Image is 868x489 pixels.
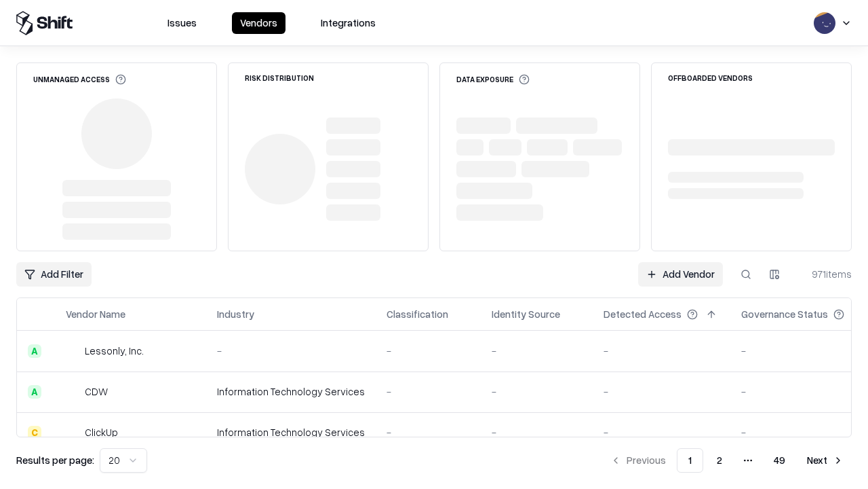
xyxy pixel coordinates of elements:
[66,426,79,439] img: ClickUp
[28,385,41,399] div: A
[387,344,470,358] div: -
[741,384,866,399] div: -
[797,267,852,281] div: 971 items
[85,344,144,358] div: Lessonly, Inc.
[741,425,866,439] div: -
[232,12,285,34] button: Vendors
[387,384,470,399] div: -
[638,262,723,287] a: Add Vendor
[28,344,41,358] div: A
[16,453,94,467] p: Results per page:
[741,344,866,358] div: -
[66,385,79,399] img: CDW
[217,344,365,358] div: -
[33,74,126,85] div: Unmanaged Access
[604,384,719,399] div: -
[159,12,205,34] button: Issues
[245,74,314,81] div: Risk Distribution
[604,344,719,358] div: -
[604,425,719,439] div: -
[313,12,384,34] button: Integrations
[217,307,254,321] div: Industry
[66,344,79,358] img: Lessonly, Inc.
[706,448,733,473] button: 2
[85,384,108,399] div: CDW
[85,425,118,439] div: ClickUp
[217,425,365,439] div: Information Technology Services
[668,74,753,81] div: Offboarded Vendors
[387,425,470,439] div: -
[456,74,530,85] div: Data Exposure
[28,426,41,439] div: C
[492,384,582,399] div: -
[763,448,796,473] button: 49
[741,307,828,321] div: Governance Status
[492,307,560,321] div: Identity Source
[66,307,125,321] div: Vendor Name
[799,448,852,473] button: Next
[677,448,703,473] button: 1
[217,384,365,399] div: Information Technology Services
[387,307,448,321] div: Classification
[602,448,852,473] nav: pagination
[16,262,92,287] button: Add Filter
[604,307,682,321] div: Detected Access
[492,344,582,358] div: -
[492,425,582,439] div: -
